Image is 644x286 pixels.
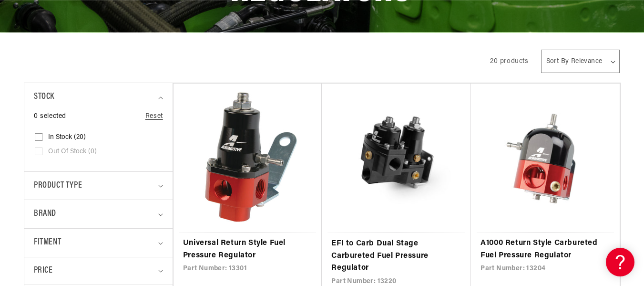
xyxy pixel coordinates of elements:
span: 0 selected [34,111,66,122]
span: Price [34,265,52,277]
summary: Product type (0 selected) [34,172,163,200]
a: A1000 Return Style Carbureted Fuel Pressure Regulator [480,237,610,262]
summary: Brand (0 selected) [34,200,163,228]
a: Reset [145,111,163,122]
a: EFI to Carb Dual Stage Carbureted Fuel Pressure Regulator [331,238,461,275]
span: Stock [34,90,54,104]
span: Out of stock (0) [48,148,97,156]
summary: Fitment (0 selected) [34,229,163,257]
span: 20 products [490,58,529,65]
summary: Price [34,257,163,285]
span: Brand [34,207,56,221]
span: Product type [34,179,82,193]
summary: Stock (0 selected) [34,83,163,111]
a: Universal Return Style Fuel Pressure Regulator [183,237,313,262]
span: In stock (20) [48,133,86,142]
span: Fitment [34,236,61,250]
